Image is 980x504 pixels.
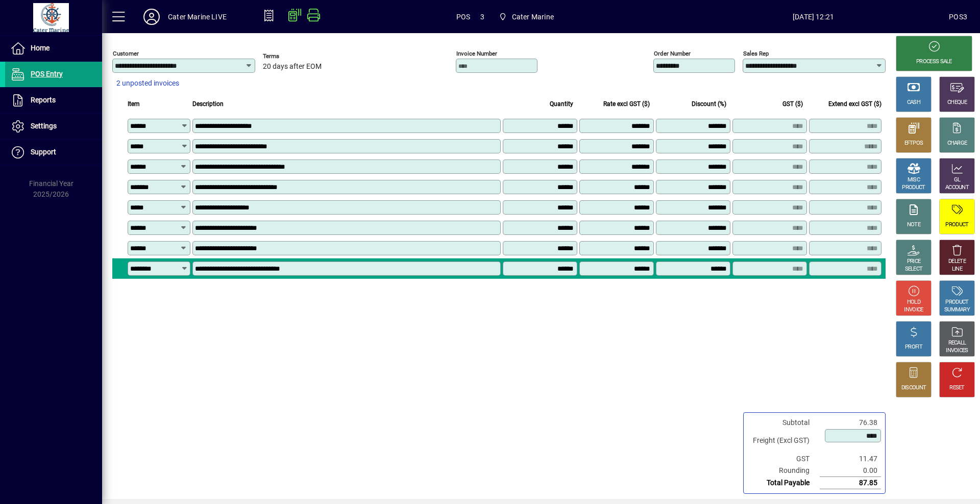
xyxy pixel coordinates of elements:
mat-label: Invoice number [456,50,497,57]
div: INVOICES [946,347,968,355]
td: 76.38 [820,417,881,429]
span: 3 [480,9,484,25]
span: Rate excl GST ($) [603,98,650,110]
button: Profile [135,8,168,26]
span: Terms [263,53,324,60]
td: 11.47 [820,453,881,465]
span: Description [192,98,224,110]
div: INVOICE [904,306,923,314]
div: DELETE [948,258,966,266]
td: Total Payable [748,477,820,489]
div: GL [954,176,961,184]
span: Extend excl GST ($) [828,98,881,110]
mat-label: Order number [654,50,691,57]
div: PRODUCT [945,221,968,229]
div: RECALL [948,339,966,347]
mat-label: Customer [113,50,139,57]
div: Cater Marine LIVE [168,9,227,25]
span: POS [456,9,471,25]
div: CHARGE [947,140,967,147]
div: HOLD [907,299,920,306]
div: POS3 [949,9,967,25]
td: 87.85 [820,477,881,489]
span: Support [31,148,56,156]
div: RESET [949,384,965,392]
span: 20 days after EOM [263,63,322,71]
div: PROFIT [905,343,922,351]
span: Discount (%) [692,98,726,110]
div: SUMMARY [944,306,970,314]
div: PRODUCT [902,184,925,192]
div: SELECT [905,266,923,273]
div: PROCESS SALE [916,58,952,66]
span: 2 unposted invoices [116,78,179,89]
td: 0.00 [820,465,881,477]
span: Home [31,44,50,52]
span: Cater Marine [512,9,554,25]
td: Freight (Excl GST) [748,429,820,453]
span: GST ($) [782,98,803,110]
div: LINE [952,266,962,273]
button: 2 unposted invoices [112,74,183,93]
span: Reports [31,96,56,104]
td: GST [748,453,820,465]
a: Settings [5,114,102,139]
div: MISC [908,176,920,184]
span: Settings [31,122,57,130]
div: PRICE [907,258,921,266]
div: DISCOUNT [901,384,926,392]
span: Quantity [550,98,573,110]
mat-label: Sales rep [743,50,769,57]
span: Cater Marine [495,8,558,26]
div: EFTPOS [904,140,923,147]
a: Support [5,140,102,165]
span: Item [128,98,140,110]
div: ACCOUNT [945,184,969,192]
span: POS Entry [31,70,63,78]
span: [DATE] 12:21 [678,9,949,25]
td: Subtotal [748,417,820,429]
div: CHEQUE [947,99,967,107]
td: Rounding [748,465,820,477]
a: Reports [5,88,102,113]
a: Home [5,36,102,61]
div: CASH [907,99,920,107]
div: PRODUCT [945,299,968,306]
div: NOTE [907,221,920,229]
